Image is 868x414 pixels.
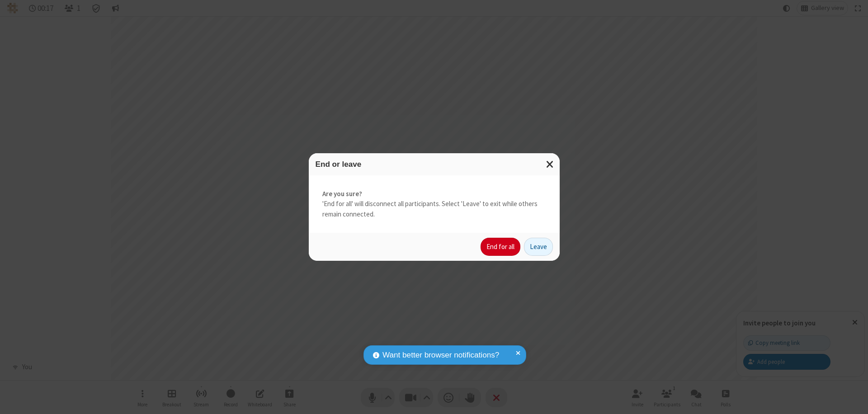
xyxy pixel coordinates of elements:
span: Want better browser notifications? [382,349,499,361]
button: Close modal [541,153,560,175]
strong: Are you sure? [322,189,546,199]
button: Leave [524,238,553,256]
button: End for all [481,238,520,256]
h3: End or leave [316,160,553,169]
div: 'End for all' will disconnect all participants. Select 'Leave' to exit while others remain connec... [309,175,560,233]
